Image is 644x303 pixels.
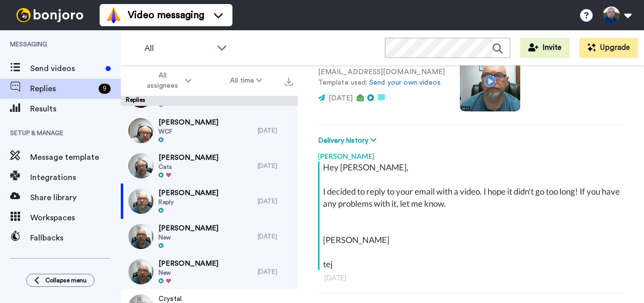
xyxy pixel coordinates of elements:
span: Message template [30,151,121,163]
img: export.svg [285,78,293,86]
span: Results [30,103,121,115]
span: All assignees [142,71,183,91]
span: Cats [158,163,218,171]
button: Delivery history [318,135,379,146]
img: ed39689b-5070-4463-9ca3-67da32c2f096-thumb.jpg [128,224,153,249]
div: [DATE] [258,127,293,135]
span: All [144,42,212,54]
div: [DATE] [258,162,293,170]
button: Collapse menu [26,274,95,287]
a: [PERSON_NAME]New[DATE] [121,254,298,289]
span: [DATE] [329,95,353,102]
div: [DATE] [324,273,618,283]
img: 6cf002a3-292a-4db1-8e9b-c7ee085b62c6-thumb.jpg [128,259,153,284]
span: [PERSON_NAME] [158,188,218,198]
span: New [158,269,218,277]
button: All time [211,72,282,90]
p: [EMAIL_ADDRESS][DOMAIN_NAME] Template used: [318,67,445,88]
div: Replies [121,96,298,106]
img: bj-logo-header-white.svg [12,8,88,22]
span: Workspaces [30,212,121,224]
button: All assignees [123,67,211,95]
span: [PERSON_NAME] [158,117,218,128]
div: 9 [99,84,111,94]
a: Send your own videos [369,79,441,86]
a: [PERSON_NAME]New[DATE] [121,219,298,254]
span: Replies [30,83,95,95]
span: Video messaging [128,8,204,22]
span: [PERSON_NAME] [158,153,218,163]
button: Upgrade [580,38,638,58]
a: [PERSON_NAME]WCF[DATE] [121,113,298,148]
span: Collapse menu [45,276,87,284]
span: Share library [30,192,121,204]
div: [PERSON_NAME] [318,146,624,161]
div: [DATE] [258,197,293,205]
a: [PERSON_NAME]Cats[DATE] [121,148,298,184]
img: 138c59ed-d68a-4ad8-acca-a996dafb1fa3-thumb.jpg [128,118,153,143]
span: New [158,233,218,241]
span: Send videos [30,63,102,75]
img: vm-color.svg [106,7,122,23]
img: 5e449eaa-d862-4257-86b0-7184cb0150f6-thumb.jpg [128,153,153,178]
a: [PERSON_NAME]Reply[DATE] [121,184,298,219]
span: Fallbacks [30,232,121,244]
div: Hey [PERSON_NAME], I decided to reply to your email with a video. I hope it didn't go too long! I... [323,161,621,270]
span: [PERSON_NAME] [158,223,218,233]
span: [PERSON_NAME] [158,259,218,269]
div: [DATE] [258,232,293,240]
span: Reply [158,198,218,206]
span: WCF [158,128,218,136]
button: Invite [520,38,570,58]
img: 284c6c3d-8b9e-4395-887d-8228b129ac68-thumb.jpg [128,189,153,214]
button: Export all results that match these filters now. [282,73,296,88]
div: [DATE] [258,268,293,276]
span: Integrations [30,171,121,184]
